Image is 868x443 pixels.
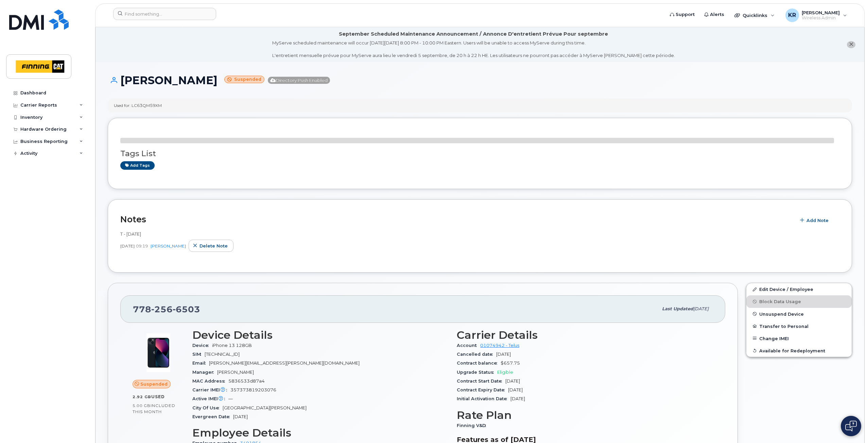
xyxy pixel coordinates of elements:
a: [PERSON_NAME] [151,243,186,248]
span: [DATE] [508,387,523,392]
span: Available for Redeployment [759,348,825,353]
span: [PERSON_NAME][EMAIL_ADDRESS][PERSON_NAME][DOMAIN_NAME] [209,361,360,366]
span: Suspended [140,381,168,387]
span: Manager [192,370,217,375]
span: Eligible [497,370,513,375]
button: Delete note [189,240,233,252]
span: City Of Use [192,405,223,410]
div: MyServe scheduled maintenance will occur [DATE][DATE] 8:00 PM - 10:00 PM Eastern. Users will be u... [272,40,675,59]
button: close notification [847,41,855,48]
span: Active IMEI [192,396,228,401]
span: 09:19 [136,243,148,249]
span: Contract Start Date [457,379,505,384]
span: 357373819203076 [230,387,276,392]
span: Add Note [806,217,829,224]
span: Last updated [662,306,693,311]
span: iPhone 13 128GB [212,343,252,348]
span: [DATE] [693,306,709,311]
h2: Notes [120,214,792,224]
h3: Rate Plan [457,409,713,421]
h3: Carrier Details [457,329,713,341]
span: 5.00 GB [133,403,151,408]
button: Unsuspend Device [746,308,852,320]
img: Open chat [845,421,857,431]
div: September Scheduled Maintenance Announcement / Annonce D'entretient Prévue Pour septembre [339,31,608,38]
h3: Tags List [120,149,839,158]
span: Contract balance [457,361,501,366]
button: Change IMEI [746,332,852,345]
a: 01074942 - Telus [480,343,519,348]
button: Block Data Usage [746,295,852,308]
span: Contract Expiry Date [457,387,508,392]
h1: [PERSON_NAME] [108,74,852,86]
span: Directory Push Enabled [268,77,330,84]
h3: Device Details [192,329,449,341]
span: Carrier IMEI [192,387,230,392]
span: Email [192,361,209,366]
span: [PERSON_NAME] [217,370,254,375]
span: [DATE] [496,352,511,357]
button: Transfer to Personal [746,320,852,332]
div: Used for: LC63QM59XM [114,103,162,108]
span: 778 [133,304,200,314]
span: Finning V&D [457,423,489,428]
span: Account [457,343,480,348]
button: Available for Redeployment [746,345,852,357]
span: T - [DATE] [120,231,141,237]
span: 2.92 GB [133,394,151,399]
span: 6503 [173,304,200,314]
span: Delete note [199,243,228,249]
span: 5836533d87a4 [228,379,265,384]
span: Unsuspend Device [759,311,804,316]
span: Upgrade Status [457,370,497,375]
a: Add tags [120,161,155,170]
span: [GEOGRAPHIC_DATA][PERSON_NAME] [223,405,307,410]
span: MAC Address [192,379,228,384]
span: Cancelled date [457,352,496,357]
span: [DATE] [120,243,135,249]
span: Evergreen Date [192,414,233,419]
small: Suspended [224,76,264,84]
span: $657.75 [501,361,520,366]
img: image20231002-4137094-11ngalm.jpeg [138,332,179,373]
span: [DATE] [233,414,248,419]
span: [DATE] [505,379,520,384]
span: used [151,394,165,399]
span: — [228,396,233,401]
a: Edit Device / Employee [746,283,852,295]
span: Device [192,343,212,348]
span: included this month [133,403,175,414]
h3: Employee Details [192,427,449,439]
span: Initial Activation Date [457,396,510,401]
span: SIM [192,352,205,357]
button: Add Note [796,215,834,227]
span: 256 [151,304,173,314]
span: [DATE] [510,396,525,401]
span: [TECHNICAL_ID] [205,352,240,357]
